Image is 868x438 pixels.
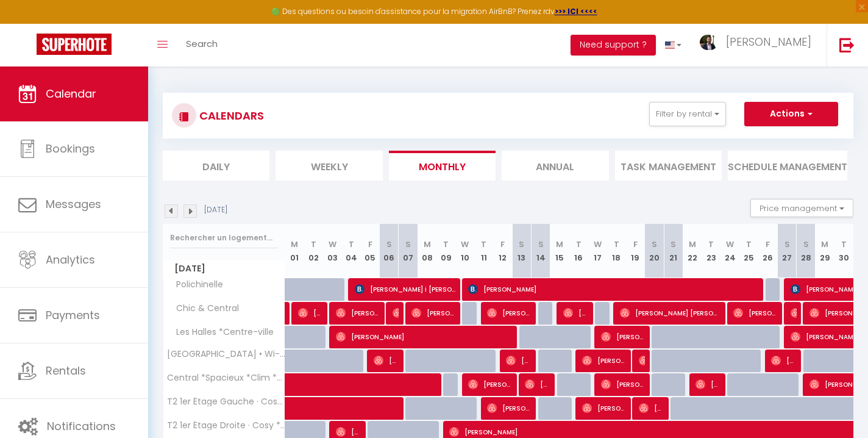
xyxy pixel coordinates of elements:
abbr: S [538,239,544,250]
abbr: S [671,239,676,250]
th: 25 [739,224,758,278]
span: [PERSON_NAME] [PERSON_NAME] [620,301,720,325]
th: 28 [797,224,816,278]
th: 04 [342,224,361,278]
abbr: F [766,239,770,250]
span: [PERSON_NAME] [639,349,645,372]
img: logout [839,37,855,52]
li: Schedule Management [728,151,847,181]
th: 29 [816,224,834,278]
a: ... [PERSON_NAME] [691,24,827,66]
span: T2 1er Étage Droite · Cosy *Central *Calme *3 Couchages *Wi-Fi *Smart TV [165,421,287,430]
abbr: M [291,239,298,250]
abbr: M [821,239,828,250]
abbr: T [349,239,354,250]
span: Analytics [46,252,95,267]
th: 05 [361,224,380,278]
th: 13 [512,224,531,278]
th: 21 [664,224,683,278]
span: [PERSON_NAME] [487,301,531,325]
span: [PERSON_NAME] [771,349,796,372]
span: Polichinelle [165,278,226,292]
span: [PERSON_NAME] [582,397,626,420]
span: [PERSON_NAME] [374,349,399,372]
span: [PERSON_NAME] [695,373,720,396]
th: 10 [455,224,474,278]
span: [PERSON_NAME] [525,373,550,396]
th: 03 [323,224,342,278]
span: [PERSON_NAME] [468,278,758,301]
span: Payments [46,307,100,323]
abbr: T [841,239,847,250]
th: 20 [645,224,664,278]
li: Annual [502,151,608,181]
span: [PERSON_NAME] [582,349,626,372]
span: [PERSON_NAME] [601,325,645,348]
li: Daily [163,151,269,181]
li: Monthly [389,151,496,181]
span: [PERSON_NAME] [601,373,645,396]
span: Calendar [46,86,96,101]
th: 12 [493,224,512,278]
span: [PERSON_NAME] [393,301,399,325]
img: Super Booking [37,34,112,55]
abbr: T [708,239,714,250]
th: 11 [474,224,493,278]
abbr: M [556,239,563,250]
img: ... [700,35,718,50]
h3: CALENDARS [196,102,264,129]
button: Price management [750,199,853,217]
th: 23 [702,224,720,278]
span: Les Halles *Centre-ville [165,326,277,339]
abbr: F [500,239,505,250]
abbr: S [784,239,790,250]
span: [PERSON_NAME] i [PERSON_NAME] [355,278,455,301]
abbr: T [443,239,449,250]
th: 08 [418,224,436,278]
th: 27 [778,224,797,278]
button: Actions [744,102,838,126]
abbr: T [746,239,752,250]
abbr: F [368,239,372,250]
span: [PERSON_NAME] [336,325,512,348]
abbr: S [386,239,392,250]
span: [PERSON_NAME] [791,301,797,325]
span: Bookings [46,141,95,156]
span: Central *Spacieux *Clim *Wi-Fi *Terrasse Privée [165,373,287,382]
a: >>> ICI <<<< [555,6,597,16]
th: 19 [626,224,645,278]
span: [PERSON_NAME] [733,301,777,325]
abbr: F [633,239,638,250]
abbr: M [424,239,431,250]
th: 22 [683,224,702,278]
span: [PERSON_NAME] [336,301,380,325]
abbr: W [329,239,336,250]
button: Filter by rental [649,102,726,126]
span: Search [186,37,218,50]
button: Need support ? [571,35,656,56]
abbr: W [594,239,602,250]
span: T2 1er Étage Gauche · Cosy *Central *Calme *3 Couchages *Wi-Fi *Smart TV [165,397,287,406]
span: [PERSON_NAME] [639,397,664,420]
th: 24 [720,224,739,278]
th: 02 [304,224,323,278]
th: 09 [436,224,455,278]
th: 14 [532,224,550,278]
span: [PERSON_NAME] [487,397,531,420]
th: 30 [834,224,853,278]
span: Notifications [47,418,116,434]
abbr: S [803,239,809,250]
span: Rentals [46,363,86,378]
span: [PERSON_NAME]-Tarrieu [506,349,531,372]
abbr: S [405,239,411,250]
input: Rechercher un logement... [170,227,278,249]
th: 18 [607,224,626,278]
span: [DATE] [163,260,285,278]
span: Messages [46,196,101,212]
abbr: T [311,239,316,250]
abbr: T [576,239,582,250]
abbr: S [652,239,657,250]
abbr: M [689,239,696,250]
span: [PERSON_NAME] [411,301,455,325]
